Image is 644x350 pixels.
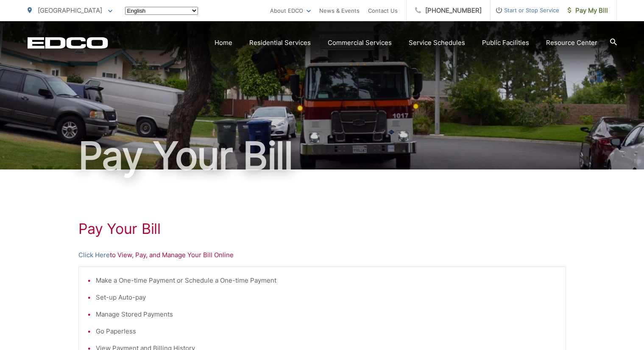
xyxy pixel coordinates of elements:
h1: Pay Your Bill [78,220,566,237]
li: Go Paperless [96,326,557,336]
span: [GEOGRAPHIC_DATA] [38,6,102,14]
li: Manage Stored Payments [96,309,557,319]
a: Resource Center [546,38,597,48]
a: Service Schedules [409,38,465,48]
a: Click Here [78,250,110,260]
li: Set-up Auto-pay [96,292,557,303]
li: Make a One-time Payment or Schedule a One-time Payment [96,275,557,286]
span: Pay My Bill [568,6,608,16]
a: Public Facilities [482,38,529,48]
a: Commercial Services [328,38,392,48]
a: News & Events [319,6,360,16]
a: Contact Us [368,6,398,16]
select: Select a language [125,7,198,15]
a: Home [215,38,232,48]
a: About EDCO [270,6,311,16]
a: EDCD logo. Return to the homepage. [28,37,108,49]
h1: Pay Your Bill [28,135,617,177]
p: to View, Pay, and Manage Your Bill Online [78,250,566,260]
a: Residential Services [249,38,311,48]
